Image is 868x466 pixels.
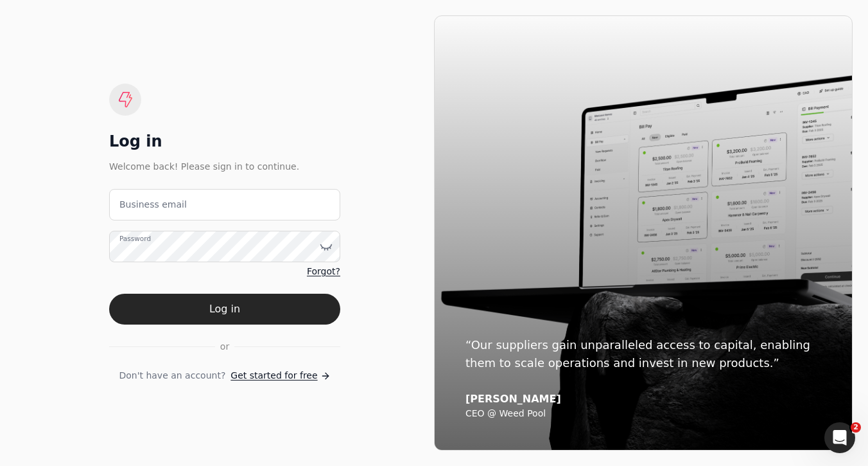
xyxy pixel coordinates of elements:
[824,422,855,453] iframe: Intercom live chat
[465,393,821,406] div: [PERSON_NAME]
[119,369,225,382] span: Don't have an account?
[307,265,340,278] a: Forgot?
[220,340,229,354] span: or
[465,408,821,420] div: CEO @ Weed Pool
[230,369,330,382] a: Get started for free
[119,234,151,244] label: Password
[109,131,340,152] div: Log in
[109,294,340,325] button: Log in
[465,336,821,372] div: “Our suppliers gain unparalleled access to capital, enabling them to scale operations and invest ...
[109,159,340,174] div: Welcome back! Please sign in to continue.
[851,422,861,433] span: 2
[119,198,187,211] label: Business email
[230,369,317,382] span: Get started for free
